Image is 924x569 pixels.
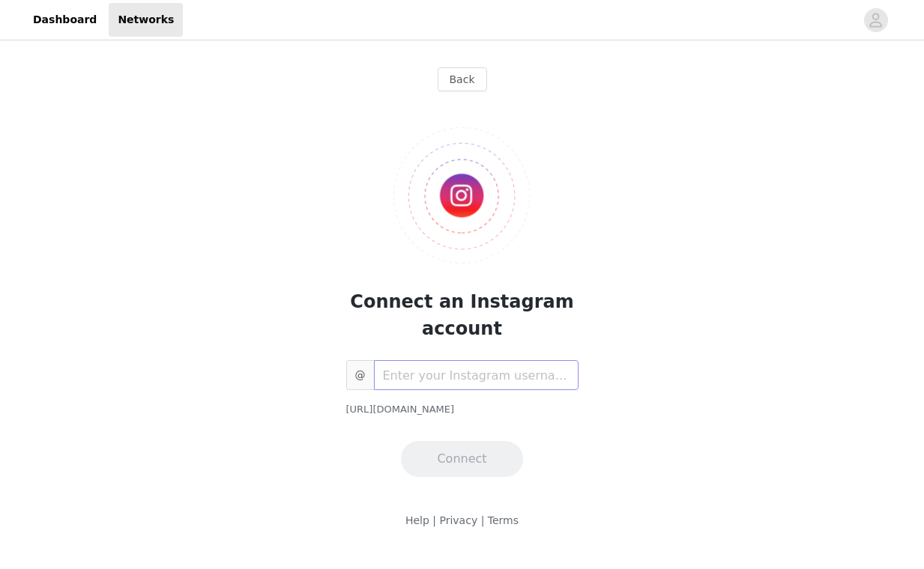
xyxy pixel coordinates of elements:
button: Back [438,67,487,91]
a: Dashboard [24,3,106,37]
div: avatar [869,8,883,32]
div: [URL][DOMAIN_NAME] [346,402,579,417]
a: Networks [109,3,183,37]
a: Terms [488,514,519,526]
span: | [432,514,436,526]
button: Connect [401,441,522,477]
span: | [481,514,485,526]
input: Enter your Instagram username [374,360,579,390]
a: Privacy [439,514,477,526]
a: Help [405,514,429,526]
span: @ [346,360,374,390]
span: Connect an Instagram account [350,291,573,339]
img: Logo [393,127,531,264]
